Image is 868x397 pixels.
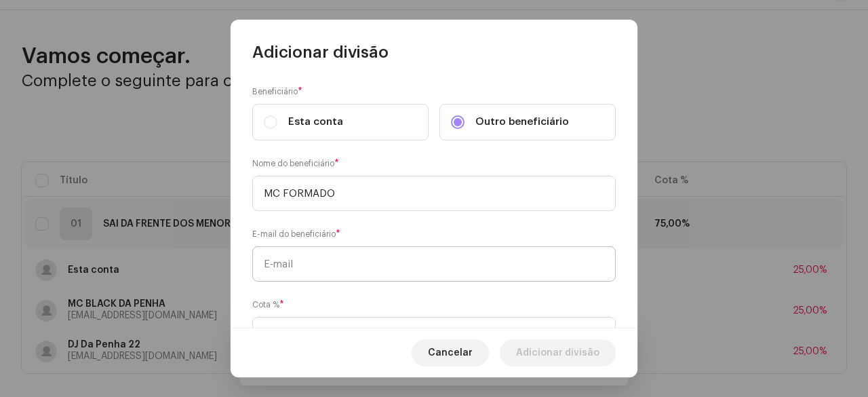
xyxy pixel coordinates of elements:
span: Cancelar [428,339,473,366]
small: Cota % [252,298,279,311]
small: Beneficiário [252,85,298,98]
button: Cancelar [412,339,489,366]
span: Outro beneficiário [475,115,569,130]
span: Adicionar divisão [516,339,599,366]
input: Adicionar o nome [252,176,616,211]
button: Adicionar divisão [500,339,616,366]
small: Nome do beneficiário [252,157,334,170]
span: Esta conta [288,115,343,130]
input: Insira a % de quota [252,317,616,352]
small: E-mail do beneficiário [252,227,336,241]
input: E-mail [252,246,616,282]
span: Adicionar divisão [252,41,389,63]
